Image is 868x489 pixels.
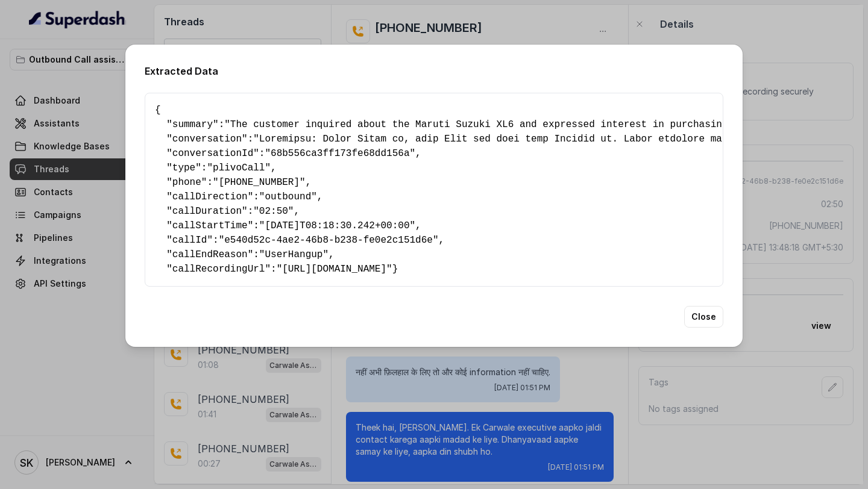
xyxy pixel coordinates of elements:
span: type [172,163,195,173]
span: conversation [172,134,242,145]
span: "[PHONE_NUMBER]" [213,177,306,188]
span: callStartTime [172,220,248,231]
span: "02:50" [253,206,294,217]
span: "e540d52c-4ae2-46b8-b238-fe0e2c151d6e" [219,235,439,246]
span: "[URL][DOMAIN_NAME]" [277,264,392,275]
span: "outbound" [259,192,317,202]
span: "68b556ca3ff173fe68dd156a" [265,148,415,159]
span: callId [172,235,207,246]
span: "[DATE]T08:18:30.242+00:00" [259,220,415,231]
span: "UserHangup" [259,249,329,260]
span: callEndReason [172,249,248,260]
span: phone [172,177,201,188]
button: Close [684,306,723,328]
span: callDirection [172,192,248,202]
span: callDuration [172,206,242,217]
span: summary [172,119,213,130]
span: "plivoCall" [207,163,271,173]
pre: { " ": , " ": , " ": , " ": , " ": , " ": , " ": , " ": , " ": , " ": , " ": } [155,103,713,276]
h2: Extracted Data [145,64,723,78]
span: conversationId [172,148,253,159]
span: callRecordingUrl [172,264,265,275]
